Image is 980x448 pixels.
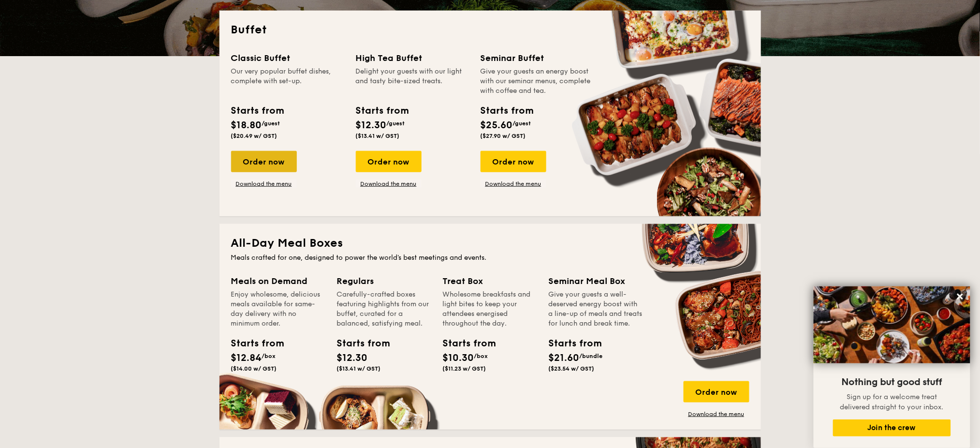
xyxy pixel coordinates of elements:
button: Join the crew [833,419,951,436]
div: Starts from [549,336,592,351]
span: ($13.41 w/ GST) [337,365,381,372]
div: Starts from [231,336,275,351]
span: ($20.49 w/ GST) [231,133,278,139]
div: Starts from [337,336,380,351]
div: Give your guests an energy boost with our seminar menus, complete with coffee and tea. [481,67,594,96]
div: Seminar Meal Box [549,274,643,288]
span: $10.30 [443,352,474,364]
a: Download the menu [684,410,749,418]
img: DSC07876-Edit02-Large.jpeg [814,286,970,363]
span: ($13.41 w/ GST) [356,133,400,139]
span: ($23.54 w/ GST) [549,365,595,372]
h2: Buffet [231,22,749,38]
div: Delight your guests with our light and tasty bite-sized treats. [356,67,469,96]
div: Starts from [231,104,284,118]
span: $25.60 [481,119,513,131]
span: ($11.23 w/ GST) [443,365,486,372]
a: Download the menu [356,180,422,188]
span: $12.30 [337,352,368,364]
div: High Tea Buffet [356,51,469,65]
span: $18.80 [231,119,262,131]
div: Order now [231,151,297,172]
div: Classic Buffet [231,51,344,65]
div: Starts from [356,104,409,118]
span: $21.60 [549,352,580,364]
div: Meals on Demand [231,274,325,288]
div: Meals crafted for one, designed to power the world's best meetings and events. [231,253,749,263]
span: ($27.90 w/ GST) [481,133,526,139]
span: $12.30 [356,119,387,131]
div: Our very popular buffet dishes, complete with set-up. [231,67,344,96]
div: Order now [684,381,749,403]
button: Close [952,289,968,304]
div: Order now [356,151,422,172]
div: Give your guests a well-deserved energy boost with a line-up of meals and treats for lunch and br... [549,290,643,329]
span: $12.84 [231,352,262,364]
span: /box [474,353,488,359]
div: Starts from [443,336,486,351]
div: Enjoy wholesome, delicious meals available for same-day delivery with no minimum order. [231,290,325,329]
span: /guest [262,120,280,127]
span: /guest [513,120,531,127]
span: Nothing but good stuff [842,376,942,388]
div: Order now [481,151,546,172]
span: Sign up for a welcome treat delivered straight to your inbox. [840,393,944,411]
div: Treat Box [443,274,537,288]
span: /guest [387,120,405,127]
a: Download the menu [481,180,546,188]
div: Starts from [481,104,533,118]
div: Regulars [337,274,431,288]
span: ($14.00 w/ GST) [231,365,277,372]
div: Seminar Buffet [481,51,594,65]
span: /box [262,353,276,359]
h2: All-Day Meal Boxes [231,236,749,251]
div: Wholesome breakfasts and light bites to keep your attendees energised throughout the day. [443,290,537,329]
div: Carefully-crafted boxes featuring highlights from our buffet, curated for a balanced, satisfying ... [337,290,431,329]
span: /bundle [580,353,603,359]
a: Download the menu [231,180,297,188]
